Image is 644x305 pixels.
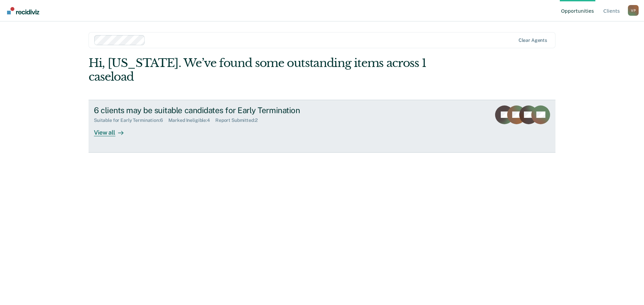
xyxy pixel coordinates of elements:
div: 6 clients may be suitable candidates for Early Termination [94,105,329,115]
div: Hi, [US_STATE]. We’ve found some outstanding items across 1 caseload [89,56,462,84]
div: View all [94,123,131,136]
a: 6 clients may be suitable candidates for Early TerminationSuitable for Early Termination:6Marked ... [89,100,555,153]
div: V P [628,5,639,16]
img: Recidiviz [7,7,39,14]
div: Report Submitted : 2 [215,118,263,123]
button: Profile dropdown button [628,5,639,16]
div: Suitable for Early Termination : 6 [94,118,168,123]
div: Marked Ineligible : 4 [168,118,215,123]
div: Clear agents [519,37,547,43]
